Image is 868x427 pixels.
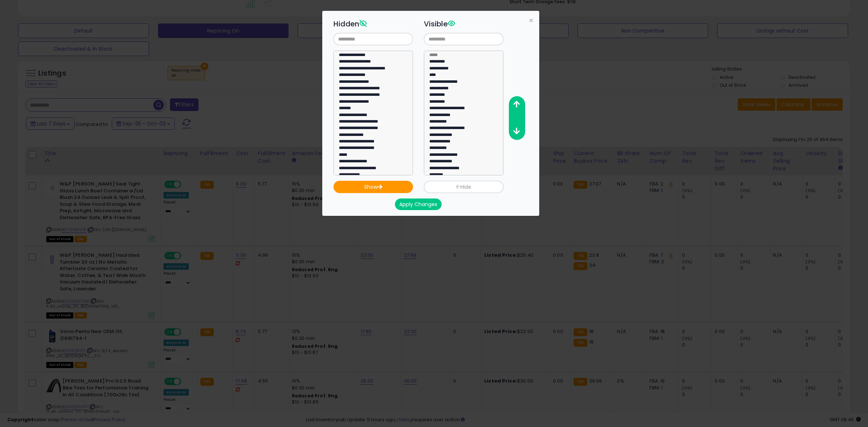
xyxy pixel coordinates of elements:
[529,15,533,26] span: ×
[424,181,503,193] button: Hide
[424,18,503,29] h3: Visible
[333,181,413,193] button: Show
[333,18,413,29] h3: Hidden
[395,198,442,210] button: Apply Changes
